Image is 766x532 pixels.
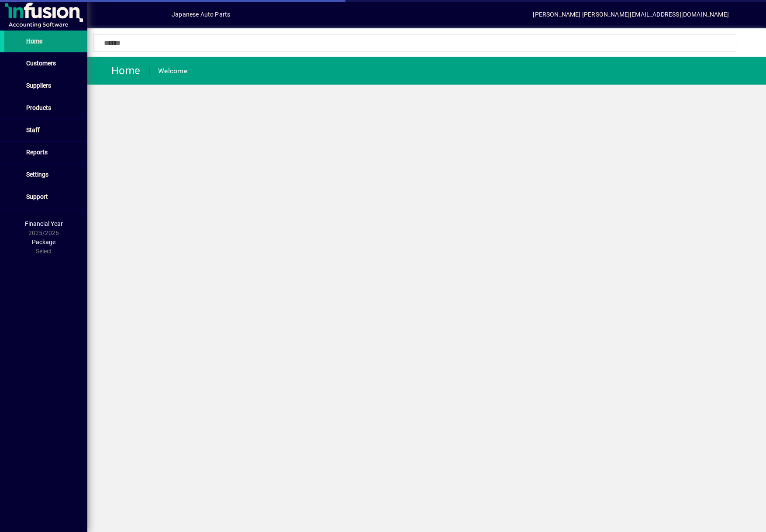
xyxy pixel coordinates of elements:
span: Reports [26,149,48,156]
span: Customers [26,60,56,67]
div: [PERSON_NAME] [PERSON_NAME][EMAIL_ADDRESS][DOMAIN_NAME] [533,7,729,21]
a: Suppliers [4,75,87,97]
span: Suppliers [26,82,51,89]
a: Staff [4,119,87,141]
span: Support [26,193,48,200]
a: Support [4,186,87,208]
a: Customers [4,53,87,75]
div: Japanese Auto Parts [172,7,230,21]
div: Welcome [158,64,187,78]
span: Staff [26,126,40,133]
div: Home [94,64,140,78]
span: Financial Year [25,220,63,227]
a: Knowledge Base [738,2,755,30]
span: Products [26,104,51,111]
span: Home [26,38,42,44]
button: Profile [144,7,172,22]
a: Products [4,97,87,119]
a: Settings [4,164,87,186]
span: Package [32,239,55,246]
a: Reports [4,142,87,164]
span: Settings [26,171,48,178]
button: Add [116,7,144,22]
